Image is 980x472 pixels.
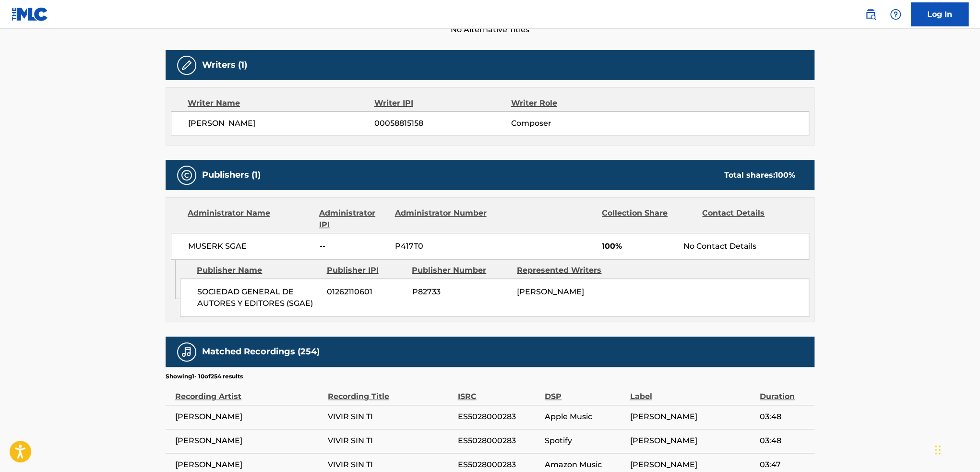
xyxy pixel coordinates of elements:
[188,118,374,129] span: [PERSON_NAME]
[511,118,635,129] span: Composer
[602,207,695,230] div: Collection Share
[327,286,405,298] span: 01262110601
[328,459,453,471] span: VIVIR SIN TI
[517,287,584,296] span: [PERSON_NAME]
[328,411,453,423] span: VIVIR SIN TI
[181,169,192,181] img: Publishers
[175,381,323,402] div: Recording Artist
[326,265,405,276] div: Publisher IPI
[775,170,795,180] span: 100 %
[545,459,625,471] span: Amazon Music
[412,286,510,298] span: P82733
[188,207,312,230] div: Administrator Name
[760,459,810,471] span: 03:47
[724,169,795,181] div: Total shares:
[760,381,810,402] div: Duration
[683,241,809,252] div: No Contact Details
[374,118,511,129] span: 00058815158
[412,265,510,276] div: Publisher Number
[395,241,488,252] span: P417T0
[197,265,319,276] div: Publisher Name
[181,60,192,71] img: Writers
[545,411,625,423] span: Apple Music
[630,435,754,447] span: [PERSON_NAME]
[202,60,247,71] h5: Writers (1)
[188,241,312,252] span: MUSERK SGAE
[202,169,261,181] h5: Publishers (1)
[760,411,810,423] span: 03:48
[175,459,323,471] span: [PERSON_NAME]
[630,381,754,402] div: Label
[328,435,453,447] span: VIVIR SIN TI
[630,411,754,423] span: [PERSON_NAME]
[181,346,192,358] img: Matched Recordings
[702,207,795,230] div: Contact Details
[511,97,635,109] div: Writer Role
[197,286,320,309] span: SOCIEDAD GENERAL DE AUTORES Y EDITORES (SGAE)
[175,435,323,447] span: [PERSON_NAME]
[911,2,968,26] a: Log In
[890,9,901,20] img: help
[457,459,540,471] span: ES5028000283
[166,24,814,36] span: No Alternative Titles
[394,207,488,230] div: Administrator Number
[602,241,676,252] span: 100%
[166,372,243,381] p: Showing 1 - 10 of 254 results
[932,426,980,472] iframe: Chat Widget
[457,435,540,447] span: ES5028000283
[202,346,320,357] h5: Matched Recordings (254)
[517,265,615,276] div: Represented Writers
[886,5,905,24] div: Help
[630,459,754,471] span: [PERSON_NAME]
[328,381,453,402] div: Recording Title
[545,381,625,402] div: DSP
[457,411,540,423] span: ES5028000283
[374,97,511,109] div: Writer IPI
[935,436,941,464] div: Drag
[320,241,388,252] span: --
[865,9,876,20] img: search
[188,97,374,109] div: Writer Name
[12,7,48,21] img: MLC Logo
[457,381,540,402] div: ISRC
[760,435,810,447] span: 03:48
[319,207,387,230] div: Administrator IPI
[545,435,625,447] span: Spotify
[175,411,323,423] span: [PERSON_NAME]
[861,5,880,24] a: Public Search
